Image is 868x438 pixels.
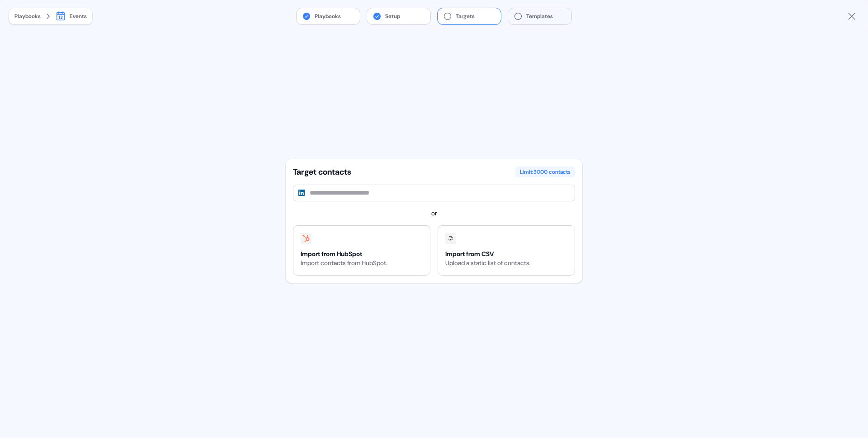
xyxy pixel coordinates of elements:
div: Target contacts [293,167,351,177]
button: Close [846,11,857,22]
button: Playbooks [297,8,360,24]
button: Import from CSVUpload a static list of contacts. [438,225,575,276]
div: or [293,209,575,218]
button: Playbooks [14,12,41,21]
button: Templates [508,8,571,24]
button: Targets [438,8,501,24]
div: Events [70,12,87,21]
button: Setup [367,8,430,24]
button: Import from HubSpotImport contacts from HubSpot. [293,225,430,276]
div: Upload a static list of contacts. [445,258,531,268]
div: Import from CSV [445,249,531,258]
div: Import from HubSpot [301,249,387,258]
div: Import contacts from HubSpot. [301,258,387,268]
div: Limit: 3000 contacts [515,167,575,177]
